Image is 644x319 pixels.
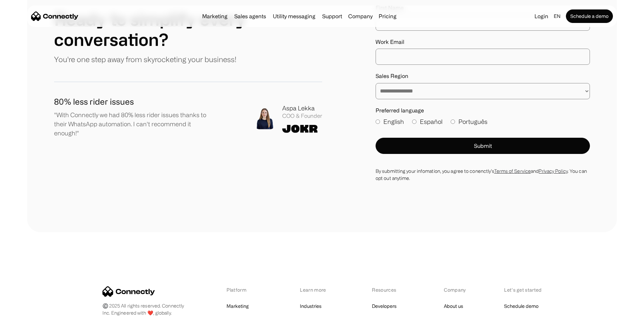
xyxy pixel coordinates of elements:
a: Industries [300,301,321,311]
label: Español [412,117,443,126]
div: By submitting your infomation, you agree to conenctly’s and . You can opt out anytime. [376,167,590,182]
a: home [31,11,78,21]
label: Português [451,117,487,126]
a: Schedule a demo [566,9,613,23]
a: Login [532,11,551,21]
a: Support [319,14,345,19]
p: You're one step away from skyrocketing your business! [54,54,236,65]
a: Schedule demo [504,301,539,311]
a: About us [444,301,463,311]
a: Marketing [226,301,249,311]
a: Utility messaging [270,14,318,19]
aside: Language selected: English [7,307,41,317]
a: Privacy Policy [539,168,567,174]
ul: Language list [14,307,41,317]
div: en [551,11,565,21]
div: Let’s get started [504,286,542,293]
input: Português [451,119,455,124]
label: English [376,117,404,126]
h1: Ready to simplify every conversation? [54,9,322,50]
label: Sales Region [376,73,590,79]
label: Preferred language [376,107,590,114]
div: Resources [372,286,407,293]
p: "With Connectly we had 80% less rider issues thanks to their WhatsApp automation. I can't recomme... [54,110,215,138]
div: Aspa Lekka [282,104,322,113]
div: Company [346,11,375,21]
h1: 80% less rider issues [54,96,215,108]
div: Company [444,286,468,293]
div: Company [348,11,373,21]
div: COO & Founder [282,113,322,119]
input: Español [412,119,416,124]
a: Terms of Service [494,168,531,174]
div: Learn more [300,286,335,293]
div: en [554,11,560,21]
input: English [376,119,380,124]
div: Platform [226,286,263,293]
a: Pricing [376,14,399,19]
label: Work Email [376,39,590,45]
a: Marketing [199,14,230,19]
button: Submit [376,138,590,154]
a: Developers [372,301,397,311]
a: Sales agents [232,14,269,19]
